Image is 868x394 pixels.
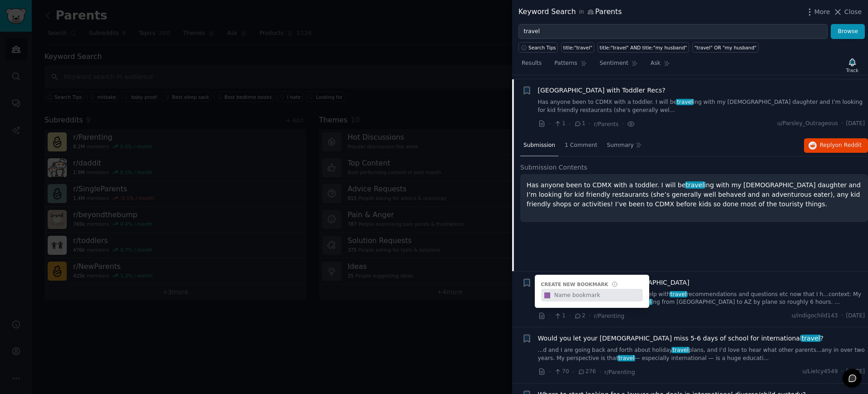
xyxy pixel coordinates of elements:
[538,291,865,306] a: ...I posted in another group asking for help withtravelrecommendations and questions etc now that...
[549,367,551,377] span: ·
[549,311,551,321] span: ·
[527,180,862,209] p: Has anyone been to CDMX with a toddler. I will be ing with my [DEMOGRAPHIC_DATA] daughter and I’m...
[538,334,824,343] span: Would you let your [DEMOGRAPHIC_DATA] miss 5-6 days of school for international ?
[577,368,596,376] span: 276
[574,312,585,320] span: 2
[841,368,843,376] span: ·
[518,42,558,53] button: Search Tips
[843,56,862,75] button: Track
[801,335,821,342] span: travel
[594,313,624,319] span: r/Parenting
[676,99,694,105] span: travel
[844,7,862,17] span: Close
[538,346,865,362] a: ...d and I are going back and forth about holidaytravelplans, and I’d love to hear what other par...
[777,120,838,128] span: u/Parsley_Outrageous
[565,141,597,150] span: 1 Comment
[597,42,689,53] a: title:"travel" AND title:"my husband"
[552,289,642,302] input: Name bookmark
[841,312,843,320] span: ·
[833,7,862,17] button: Close
[846,368,865,376] span: [DATE]
[846,312,865,320] span: [DATE]
[607,141,634,150] span: Summary
[604,369,635,375] span: r/Parenting
[554,120,565,128] span: 1
[551,56,590,75] a: Patterns
[841,120,843,128] span: ·
[694,44,756,51] div: "travel" OR "my husband"
[541,281,608,287] div: Create new bookmark
[574,120,585,128] span: 1
[792,312,838,320] span: u/indigochild143
[647,56,673,75] a: Ask
[671,347,689,353] span: travel
[538,334,824,343] a: Would you let your [DEMOGRAPHIC_DATA] miss 5-6 days of school for internationaltravel?
[594,121,619,127] span: r/Parents
[814,7,830,17] span: More
[522,59,542,68] span: Results
[820,141,862,150] span: Reply
[831,24,865,39] button: Browse
[685,181,705,189] span: travel
[520,163,587,172] span: Submission Contents
[835,142,862,148] span: on Reddit
[617,355,635,361] span: travel
[600,59,628,68] span: Sentiment
[589,311,591,321] span: ·
[569,311,571,321] span: ·
[518,6,622,18] div: Keyword Search Parents
[804,138,868,153] button: Replyon Reddit
[692,42,759,53] a: "travel" OR "my husband"
[622,119,624,129] span: ·
[805,7,830,17] button: More
[554,59,577,68] span: Patterns
[549,119,551,129] span: ·
[846,120,865,128] span: [DATE]
[589,119,591,129] span: ·
[572,367,574,377] span: ·
[523,141,555,150] span: Submission
[528,44,556,51] span: Search Tips
[670,291,687,297] span: travel
[597,56,641,75] a: Sentiment
[600,44,687,51] div: title:"travel" AND title:"my husband"
[802,368,838,376] span: u/LieIcy4549
[538,98,865,114] a: Has anyone been to CDMX with a toddler. I will betraveling with my [DEMOGRAPHIC_DATA] daughter an...
[846,67,858,73] div: Track
[561,42,594,53] a: title:"travel"
[554,368,569,376] span: 70
[538,86,666,95] a: [GEOGRAPHIC_DATA] with Toddler Recs?
[518,56,545,75] a: Results
[579,8,584,16] span: in
[518,24,828,39] input: Try a keyword related to your business
[569,119,571,129] span: ·
[599,367,601,377] span: ·
[554,312,565,320] span: 1
[563,44,592,51] div: title:"travel"
[651,59,661,68] span: Ask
